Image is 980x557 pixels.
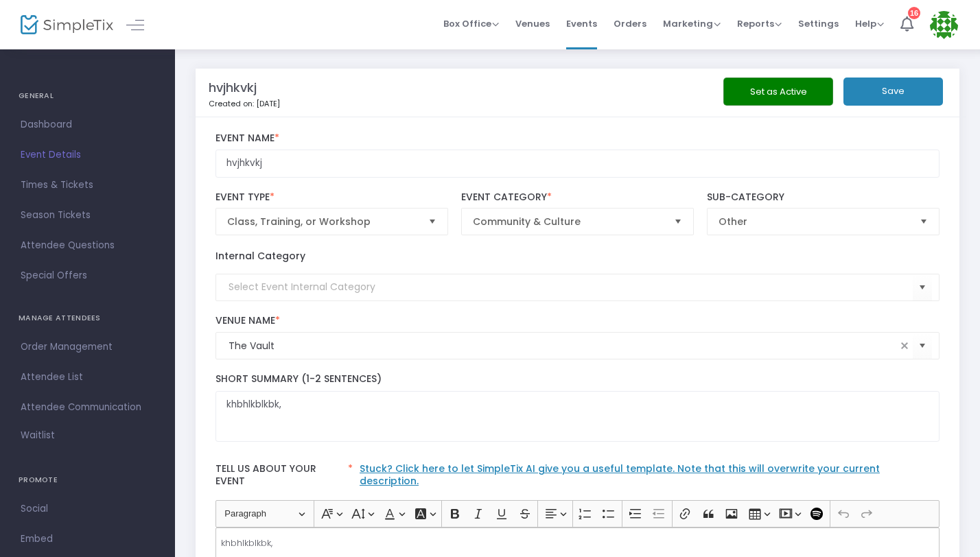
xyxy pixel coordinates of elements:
p: khbhlkblkbk, [221,536,933,550]
span: Settings [798,6,839,41]
span: Box Office [443,17,499,30]
span: Paragraph [224,506,296,522]
span: Short Summary (1-2 Sentences) [215,372,382,386]
h4: MANAGE ATTENDEES [19,305,156,332]
label: Sub-Category [707,191,940,204]
span: Community & Culture [473,215,663,228]
span: Attendee Communication [21,399,154,416]
h4: GENERAL [19,82,156,110]
button: Set as Active [723,78,833,106]
span: Dashboard [21,116,154,134]
span: Times & Tickets [21,176,154,194]
span: Waitlist [21,429,55,442]
span: Class, Training, or Workshop [227,215,417,228]
button: Select [913,273,932,301]
button: Select [668,209,688,235]
input: Select Event Internal Category [229,280,913,294]
label: Event Category [461,191,694,204]
m-panel-title: hvjhkvkj [209,78,257,97]
button: Paragraph [218,503,311,525]
span: Special Offers [21,267,154,285]
input: Select Venue [229,339,897,353]
p: Created on: [DATE] [209,98,701,110]
label: Internal Category [215,249,305,263]
span: Order Management [21,338,154,356]
span: Help [855,17,884,30]
span: Season Tickets [21,206,154,224]
input: Enter Event Name [215,150,940,178]
span: Attendee List [21,368,154,386]
span: Orders [614,6,646,41]
div: 16 [908,7,920,19]
label: Event Name [215,132,940,145]
span: Marketing [663,17,721,30]
span: Other [719,215,909,228]
span: clear [896,337,913,354]
span: Social [21,500,154,518]
span: Reports [737,17,782,30]
div: Editor toolbar [215,500,940,528]
button: Select [423,209,442,235]
button: Select [914,209,933,235]
button: Select [913,332,932,360]
span: Events [566,6,597,41]
a: Stuck? Click here to let SimpleTix AI give you a useful template. Note that this will overwrite y... [360,462,880,488]
label: Event Type [215,191,448,204]
h4: PROMOTE [19,466,156,494]
button: Save [843,78,943,106]
span: Event Details [21,146,154,164]
span: Venues [515,6,550,41]
span: Attendee Questions [21,237,154,254]
label: Tell us about your event [209,455,946,500]
span: Embed [21,530,154,548]
label: Venue Name [215,315,940,327]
